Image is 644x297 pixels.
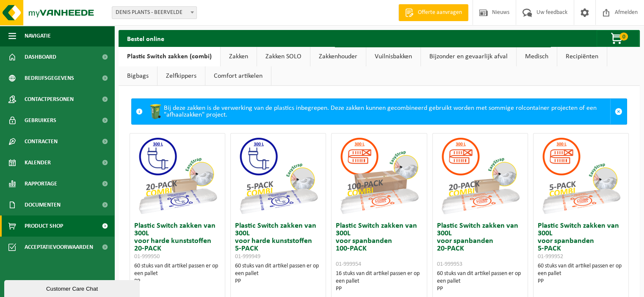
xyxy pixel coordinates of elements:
[310,47,366,66] a: Zakkenhouder
[134,253,160,260] span: 01-999950
[112,6,197,19] span: DENIS PLANTS - BEERVELDE
[25,46,56,68] span: Dashboard
[119,66,157,86] a: Bigbags
[336,285,422,293] div: PP
[235,278,321,285] div: PP
[421,47,516,66] a: Bijzonder en gevaarlijk afval
[25,89,74,110] span: Contactpersonen
[25,237,93,258] span: Acceptatievoorwaarden
[416,8,464,17] span: Offerte aanvragen
[205,66,271,86] a: Comfort artikelen
[538,262,624,285] div: 60 stuks van dit artikel passen er op een pallet
[147,103,164,120] img: WB-0240-HPE-GN-50.png
[538,253,563,260] span: 01-999952
[336,270,422,293] div: 16 stuks van dit artikel passen er op een pallet
[539,134,623,218] img: 01-999952
[610,99,627,124] a: Sluit melding
[257,47,310,66] a: Zakken SOLO
[557,47,607,66] a: Recipiënten
[538,278,624,285] div: PP
[398,4,468,21] a: Offerte aanvragen
[112,7,196,19] span: DENIS PLANTS - BEERVELDE
[134,222,221,260] h3: Plastic Switch zakken van 300L voor harde kunststoffen 20-PACK
[25,68,74,89] span: Bedrijfsgegevens
[119,47,220,66] a: Plastic Switch zakken (combi)
[336,261,361,267] span: 01-999954
[236,134,321,218] img: 01-999949
[538,222,624,260] h3: Plastic Switch zakken van 300L voor spanbanden 5-PACK
[25,173,57,194] span: Rapportage
[25,194,61,215] span: Documenten
[437,261,462,267] span: 01-999953
[158,66,205,86] a: Zelfkippers
[4,278,141,297] iframe: chat widget
[438,134,522,218] img: 01-999953
[597,30,639,47] button: 0
[337,134,421,218] img: 01-999954
[134,262,221,285] div: 60 stuks van dit artikel passen er op een pallet
[135,134,220,218] img: 01-999950
[235,253,260,260] span: 01-999949
[437,285,523,293] div: PP
[25,215,63,237] span: Product Shop
[147,99,610,124] div: Bij deze zakken is de verwerking van de plastics inbegrepen. Deze zakken kunnen gecombineerd gebr...
[25,25,51,46] span: Navigatie
[336,222,422,268] h3: Plastic Switch zakken van 300L voor spanbanden 100-PACK
[235,262,321,285] div: 60 stuks van dit artikel passen er op een pallet
[235,222,321,260] h3: Plastic Switch zakken van 300L voor harde kunststoffen 5-PACK
[134,278,221,285] div: PP
[119,30,173,46] h2: Bestel online
[221,47,257,66] a: Zakken
[366,47,420,66] a: Vuilnisbakken
[25,131,58,152] span: Contracten
[437,270,523,293] div: 60 stuks van dit artikel passen er op een pallet
[619,33,628,41] span: 0
[517,47,557,66] a: Medisch
[25,110,56,131] span: Gebruikers
[437,222,523,268] h3: Plastic Switch zakken van 300L voor spanbanden 20-PACK
[25,152,51,173] span: Kalender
